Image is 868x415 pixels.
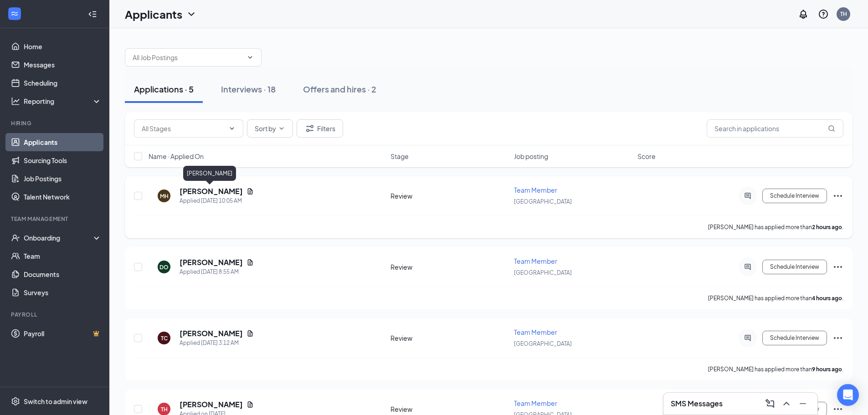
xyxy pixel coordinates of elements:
[24,397,87,406] div: Switch to admin view
[514,257,557,265] span: Team Member
[812,295,842,302] b: 4 hours ago
[303,83,376,95] div: Offers and hires · 2
[24,56,102,74] a: Messages
[247,330,254,337] svg: Document
[11,119,100,127] div: Hiring
[183,166,236,181] div: [PERSON_NAME]
[781,398,792,409] svg: ChevronUp
[24,74,102,92] a: Scheduling
[24,265,102,283] a: Documents
[159,263,169,271] div: DO
[671,399,723,409] h3: SMS Messages
[180,338,254,348] div: Applied [DATE] 3:12 AM
[186,9,197,20] svg: ChevronDown
[832,261,843,272] svg: Ellipses
[514,269,572,276] span: [GEOGRAPHIC_DATA]
[390,262,508,272] div: Review
[514,198,572,205] span: [GEOGRAPHIC_DATA]
[10,9,19,18] svg: WorkstreamLogo
[514,152,548,161] span: Job posting
[255,125,276,132] span: Sort by
[88,10,97,19] svg: Collapse
[742,263,753,271] svg: ActiveChat
[812,224,842,231] b: 2 hours ago
[832,404,843,415] svg: Ellipses
[11,397,20,406] svg: Settings
[514,186,557,194] span: Team Member
[762,260,827,274] button: Schedule Interview
[514,340,572,347] span: [GEOGRAPHIC_DATA]
[134,83,194,95] div: Applications · 5
[160,192,169,200] div: MH
[304,123,315,134] svg: Filter
[390,405,508,414] div: Review
[24,133,102,151] a: Applicants
[247,54,254,61] svg: ChevronDown
[798,9,809,20] svg: Notifications
[812,366,842,373] b: 9 hours ago
[180,400,243,410] h5: [PERSON_NAME]
[133,52,243,62] input: All Job Postings
[514,328,557,336] span: Team Member
[779,396,794,411] button: ChevronUp
[11,97,20,106] svg: Analysis
[24,151,102,169] a: Sourcing Tools
[637,152,656,161] span: Score
[514,399,557,407] span: Team Member
[707,119,843,138] input: Search in applications
[180,196,254,205] div: Applied [DATE] 10:05 AM
[390,191,508,200] div: Review
[247,401,254,408] svg: Document
[11,233,20,242] svg: UserCheck
[390,152,409,161] span: Stage
[297,119,343,138] button: Filter Filters
[180,257,243,267] h5: [PERSON_NAME]
[765,398,776,409] svg: ComposeMessage
[24,169,102,188] a: Job Postings
[832,190,843,201] svg: Ellipses
[818,9,829,20] svg: QuestionInfo
[24,283,102,302] a: Surveys
[247,259,254,266] svg: Document
[180,267,254,277] div: Applied [DATE] 8:55 AM
[796,396,810,411] button: Minimize
[247,119,293,138] button: Sort byChevronDown
[832,333,843,343] svg: Ellipses
[228,125,236,132] svg: ChevronDown
[278,125,285,132] svg: ChevronDown
[390,333,508,343] div: Review
[180,186,243,196] h5: [PERSON_NAME]
[24,37,102,56] a: Home
[142,123,225,133] input: All Stages
[247,188,254,195] svg: Document
[797,398,808,409] svg: Minimize
[840,10,847,18] div: TH
[762,189,827,203] button: Schedule Interview
[828,125,835,132] svg: MagnifyingGlass
[11,215,100,223] div: Team Management
[149,152,204,161] span: Name · Applied On
[24,188,102,206] a: Talent Network
[161,405,168,413] div: TH
[11,311,100,318] div: Payroll
[762,331,827,345] button: Schedule Interview
[221,83,276,95] div: Interviews · 18
[24,324,102,343] a: PayrollCrown
[742,334,753,342] svg: ActiveChat
[24,247,102,265] a: Team
[180,328,243,338] h5: [PERSON_NAME]
[708,294,843,302] p: [PERSON_NAME] has applied more than .
[837,384,859,406] div: Open Intercom Messenger
[125,6,182,22] h1: Applicants
[708,365,843,373] p: [PERSON_NAME] has applied more than .
[24,233,94,242] div: Onboarding
[742,192,753,200] svg: ActiveChat
[708,223,843,231] p: [PERSON_NAME] has applied more than .
[763,396,777,411] button: ComposeMessage
[24,97,102,106] div: Reporting
[161,334,168,342] div: TC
